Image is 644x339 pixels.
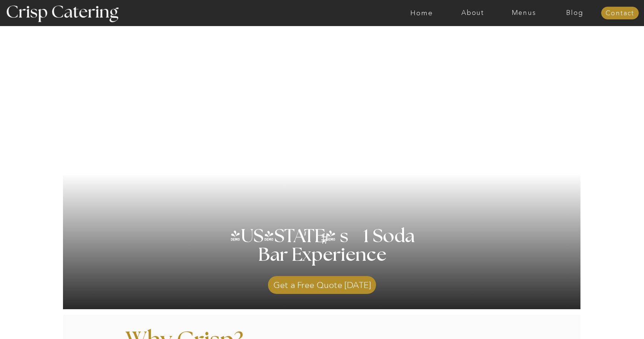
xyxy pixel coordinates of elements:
a: Home [396,9,447,17]
a: Blog [549,9,600,17]
a: Menus [498,9,549,17]
h1: [US_STATE] s 1 Soda Bar Experience [227,227,417,283]
h3: ' [290,227,321,246]
a: Contact [601,10,639,17]
a: Get a Free Quote [DATE] [268,272,376,294]
a: About [447,9,498,17]
h3: # [304,231,347,253]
